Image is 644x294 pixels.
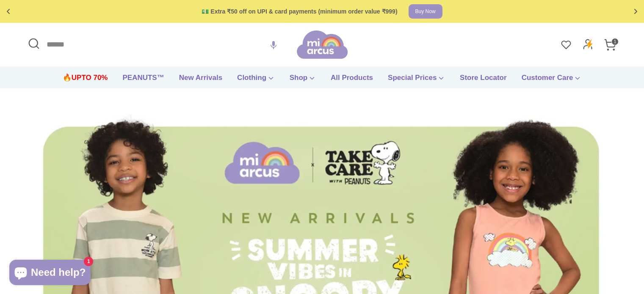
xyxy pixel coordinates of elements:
a: All Products [324,72,379,88]
a: Buy Now [409,4,442,19]
inbox-online-store-chat: Shopify online store chat [7,260,93,287]
div: 💵 Extra ₹50 off on UPI & card payments (minimum order value ₹999) [202,8,397,15]
a: 🔥UPTO 70% [56,72,114,88]
a: Clothing [231,72,281,88]
a: Store Locator [453,72,513,88]
a: Shop [283,72,322,88]
a: PEANUTS™ [116,72,170,88]
img: miarcus-logo [297,29,348,60]
a: 1 [602,36,619,53]
a: Customer Care [515,72,588,88]
div: Activate voice search [263,35,284,54]
span: 1 [611,38,619,45]
a: Special Prices [381,72,451,88]
a: New Arrivals [173,72,229,88]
